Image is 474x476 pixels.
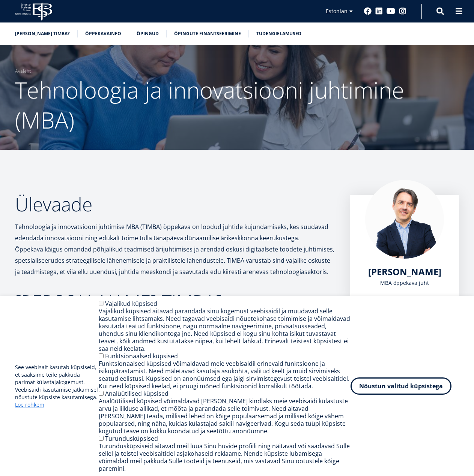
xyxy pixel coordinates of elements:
[105,352,178,360] label: Funktsionaalsed küpsised
[15,292,335,311] h2: [PERSON_NAME] TIMBA?
[256,30,301,37] a: Tudengielamused
[387,7,395,15] a: Youtube
[15,221,335,277] p: Tehnoloogia ja innovatsiooni juhtimise MBA (TIMBA) õppekava on loodud juhtide kujundamiseks, kes ...
[15,30,70,37] a: [PERSON_NAME] TIMBA?
[368,266,441,277] a: [PERSON_NAME]
[137,30,159,37] a: Õpingud
[368,265,441,278] span: [PERSON_NAME]
[15,67,31,75] a: Avaleht
[365,277,444,289] div: MBA õppekava juht
[375,7,383,15] a: Linkedin
[105,389,169,398] label: Analüütilised küpsised
[399,7,406,15] a: Instagram
[85,30,121,37] a: Õppekavainfo
[351,377,451,395] button: Nõustun valitud küpsistega
[105,434,158,443] label: Turundusküpsised
[99,397,351,435] div: Analüütilised küpsised võimaldavad [PERSON_NAME] kindlaks meie veebisaidi külastuste arvu ja liik...
[15,364,99,409] p: See veebisait kasutab küpsiseid, et saaksime teile pakkuda parimat külastajakogemust. Veebisaidi ...
[364,7,372,15] a: Facebook
[99,360,351,390] div: Funktsionaalsed küpsised võimaldavad meie veebisaidil erinevaid funktsioone ja isikupärastamist. ...
[174,30,241,37] a: Õpingute finantseerimine
[365,180,444,259] img: Marko Rillo
[15,401,44,409] a: Loe rohkem
[15,195,335,214] h2: Ülevaade
[99,442,351,472] div: Turundusküpsiseid aitavad meil luua Sinu huvide profiili ning näitavad või saadavad Sulle sellel ...
[99,307,351,352] div: Vajalikud küpsised aitavad parandada sinu kogemust veebisaidil ja muudavad selle kasutamise lihts...
[15,75,404,135] span: Tehnoloogia ja innovatsiooni juhtimine (MBA)
[105,299,157,308] label: Vajalikud küpsised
